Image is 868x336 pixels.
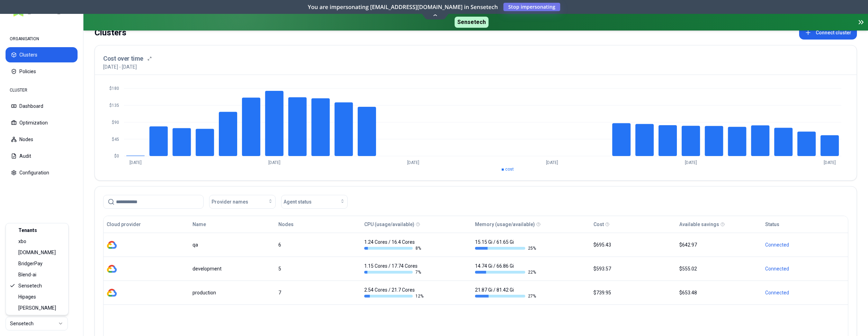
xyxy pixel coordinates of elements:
[18,282,42,289] span: Sensetech
[18,260,43,267] span: BridgerPay
[18,304,56,311] span: [PERSON_NAME]
[7,225,67,236] div: Tenants
[18,249,56,256] span: [DOMAIN_NAME]
[18,271,36,278] span: Blend-ai
[18,293,36,300] span: Hipages
[18,238,26,245] span: xbo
